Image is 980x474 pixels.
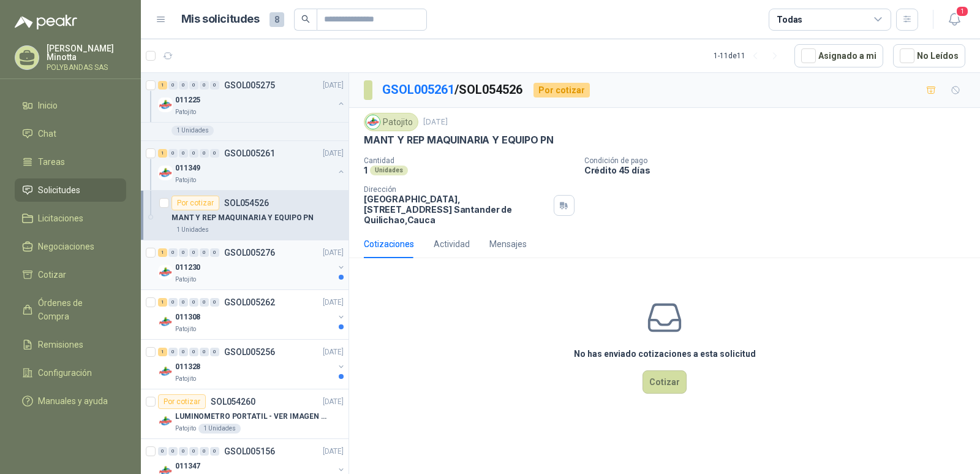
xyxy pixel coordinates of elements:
div: 0 [189,149,198,158]
span: Negociaciones [38,240,94,253]
span: Licitaciones [38,212,83,225]
p: Patojito [175,324,196,334]
a: Por cotizarSOL054260[DATE] Company LogoLUMINOMETRO PORTATIL - VER IMAGEN ADJUNTAPatojito1 Unidades [141,389,349,439]
span: Inicio [38,99,58,112]
a: 1 0 0 0 0 0 GSOL005262[DATE] Company Logo011308Patojito [158,295,346,334]
div: 0 [189,447,198,456]
div: 0 [158,447,167,456]
a: 1 0 0 0 0 0 GSOL005256[DATE] Company Logo011328Patojito [158,345,346,384]
div: 1 - 11 de 11 [714,46,785,66]
div: 1 [158,81,167,90]
a: Licitaciones [15,207,126,230]
div: 0 [200,298,209,307]
div: 0 [168,348,178,356]
p: GSOL005276 [224,248,275,257]
div: 0 [179,348,188,356]
div: Por cotizar [171,196,219,210]
div: 0 [168,149,178,158]
div: 0 [189,348,198,356]
p: GSOL005275 [224,81,275,90]
a: Manuales y ayuda [15,389,126,413]
img: Company Logo [158,315,173,329]
img: Company Logo [158,97,173,112]
img: Company Logo [158,166,173,180]
div: Patojito [364,113,418,131]
div: 0 [200,248,209,257]
p: [DATE] [323,396,344,408]
div: Cotizaciones [364,237,414,251]
button: No Leídos [893,44,965,67]
img: Company Logo [158,265,173,280]
div: 1 [158,298,167,307]
a: Tareas [15,150,126,174]
p: POLYBANDAS SAS [47,64,126,71]
div: Mensajes [489,237,527,251]
p: SOL054260 [211,397,255,406]
img: Logo peakr [15,15,77,29]
a: Cotizar [15,263,126,286]
div: Todas [777,13,802,26]
span: 8 [269,12,284,27]
span: Tareas [38,155,65,169]
a: 1 0 0 0 0 0 GSOL005275[DATE] Company Logo011225Patojito [158,78,346,117]
p: [PERSON_NAME] Minotta [47,44,126,61]
div: 0 [189,298,198,307]
div: 0 [179,298,188,307]
p: 011230 [175,262,200,273]
div: 0 [189,248,198,257]
div: 0 [179,149,188,158]
a: Solicitudes [15,178,126,202]
p: GSOL005262 [224,298,275,307]
p: Crédito 45 días [584,165,975,175]
p: Patojito [175,107,196,117]
span: search [301,15,310,23]
div: 0 [189,81,198,90]
span: Remisiones [38,338,83,351]
p: [DATE] [323,446,344,457]
p: GSOL005256 [224,348,275,356]
p: [DATE] [323,148,344,159]
div: 1 [158,149,167,158]
span: Manuales y ayuda [38,394,108,408]
div: 0 [168,248,178,257]
div: 0 [210,81,219,90]
p: 011225 [175,94,200,106]
div: 1 [158,348,167,356]
img: Company Logo [158,364,173,379]
div: 0 [210,348,219,356]
p: [DATE] [323,80,344,91]
p: LUMINOMETRO PORTATIL - VER IMAGEN ADJUNTA [175,411,328,422]
div: 1 Unidades [198,424,241,434]
button: Cotizar [643,370,687,394]
p: Patojito [175,175,196,185]
div: Por cotizar [158,394,206,409]
a: Chat [15,122,126,145]
p: GSOL005156 [224,447,275,456]
h1: Mis solicitudes [181,10,260,28]
div: 1 Unidades [171,126,214,136]
a: Negociaciones [15,235,126,258]
p: [DATE] [323,297,344,308]
div: 1 Unidades [171,225,214,235]
p: Cantidad [364,156,575,165]
span: 1 [956,6,969,17]
p: 1 [364,165,367,175]
a: Remisiones [15,333,126,356]
span: Órdenes de Compra [38,296,115,323]
div: 0 [168,298,178,307]
p: GSOL005261 [224,149,275,158]
img: Company Logo [366,115,380,129]
p: 011347 [175,461,200,472]
div: 0 [168,447,178,456]
a: Configuración [15,361,126,384]
div: 0 [179,447,188,456]
p: 011308 [175,312,200,323]
div: 0 [179,81,188,90]
p: / SOL054526 [382,80,524,99]
a: Por cotizarSOL054526MANT Y REP MAQUINARIA Y EQUIPO PN1 Unidades [141,191,349,240]
div: 0 [200,348,209,356]
div: 0 [210,248,219,257]
span: Chat [38,127,56,140]
span: Solicitudes [38,183,80,197]
p: MANT Y REP MAQUINARIA Y EQUIPO PN [171,212,314,224]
